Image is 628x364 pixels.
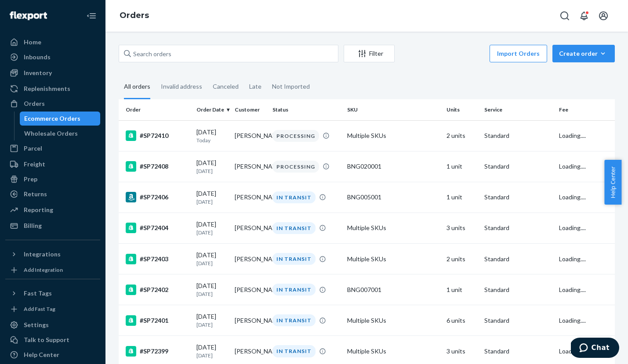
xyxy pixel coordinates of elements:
p: [DATE] [196,229,228,236]
div: Wholesale Orders [24,129,78,138]
div: #SP72406 [126,192,189,202]
button: Create order [552,45,615,62]
td: 1 unit [443,274,481,305]
p: [DATE] [196,290,228,298]
a: Replenishments [5,82,100,96]
div: Prep [24,175,37,184]
div: [DATE] [196,343,228,359]
a: Parcel [5,141,100,155]
th: Fee [555,99,615,120]
div: Billing [24,221,42,230]
div: #SP72401 [126,315,189,326]
div: BNG007001 [347,285,439,294]
td: 6 units [443,305,481,336]
div: Filter [344,49,394,58]
button: Help Center [604,160,621,205]
a: Freight [5,157,100,171]
div: Orders [24,99,45,108]
div: Customer [235,106,266,113]
div: #SP72410 [126,130,189,141]
div: BNG005001 [347,193,439,202]
div: Inventory [24,68,52,77]
div: [DATE] [196,128,228,144]
div: [DATE] [196,251,228,267]
a: Orders [120,11,149,20]
p: Standard [484,285,552,294]
p: [DATE] [196,352,228,359]
a: Home [5,35,100,49]
div: Settings [24,321,49,329]
td: Loading.... [555,213,615,243]
div: Late [249,75,261,98]
div: Not Imported [272,75,310,98]
img: Flexport logo [10,11,47,20]
button: Open account menu [595,7,612,25]
div: IN TRANSIT [272,222,316,234]
div: Freight [24,160,45,169]
a: Add Fast Tag [5,304,100,314]
div: #SP72408 [126,161,189,172]
div: Create order [559,49,608,58]
div: Invalid address [161,75,202,98]
p: Standard [484,316,552,325]
td: 3 units [443,213,481,243]
p: [DATE] [196,259,228,267]
a: Inventory [5,66,100,80]
td: Loading.... [555,182,615,213]
button: Fast Tags [5,286,100,300]
td: 2 units [443,120,481,151]
td: [PERSON_NAME] [231,244,269,274]
p: Today [196,137,228,144]
a: Settings [5,318,100,332]
ol: breadcrumbs [113,3,156,29]
p: [DATE] [196,321,228,328]
iframe: Opens a widget where you can chat to one of our agents [571,338,619,360]
td: Loading.... [555,244,615,274]
button: Open Search Box [556,7,574,25]
div: [DATE] [196,159,228,175]
a: Help Center [5,348,100,362]
a: Wholesale Orders [20,126,101,141]
p: Standard [484,223,552,232]
a: Returns [5,187,100,201]
a: Reporting [5,203,100,217]
div: Ecommerce Orders [24,114,80,123]
td: Loading.... [555,151,615,182]
div: PROCESSING [272,161,319,173]
div: [DATE] [196,281,228,298]
td: Loading.... [555,274,615,305]
button: Filter [344,45,395,62]
div: IN TRANSIT [272,191,316,203]
th: Status [269,99,343,120]
a: Prep [5,172,100,186]
a: Ecommerce Orders [20,112,101,126]
th: Units [443,99,481,120]
div: Fast Tags [24,289,52,298]
div: Returns [24,190,47,198]
button: Close Navigation [83,7,100,25]
div: [DATE] [196,220,228,236]
th: Service [481,99,555,120]
td: Multiple SKUs [344,120,443,151]
div: #SP72399 [126,346,189,357]
p: Standard [484,131,552,140]
div: #SP72402 [126,285,189,295]
div: [DATE] [196,312,228,328]
td: [PERSON_NAME] [231,274,269,305]
p: Standard [484,347,552,356]
div: Add Integration [24,266,63,274]
td: [PERSON_NAME] [231,305,269,336]
div: Replenishments [24,84,70,93]
div: Reporting [24,205,53,214]
div: Help Center [24,350,59,359]
a: Orders [5,97,100,111]
div: IN TRANSIT [272,345,316,357]
p: Standard [484,162,552,171]
div: Talk to Support [24,335,69,344]
div: BNG020001 [347,162,439,171]
div: Canceled [213,75,239,98]
th: Order [119,99,193,120]
p: Standard [484,255,552,263]
a: Inbounds [5,50,100,64]
td: Multiple SKUs [344,305,443,336]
